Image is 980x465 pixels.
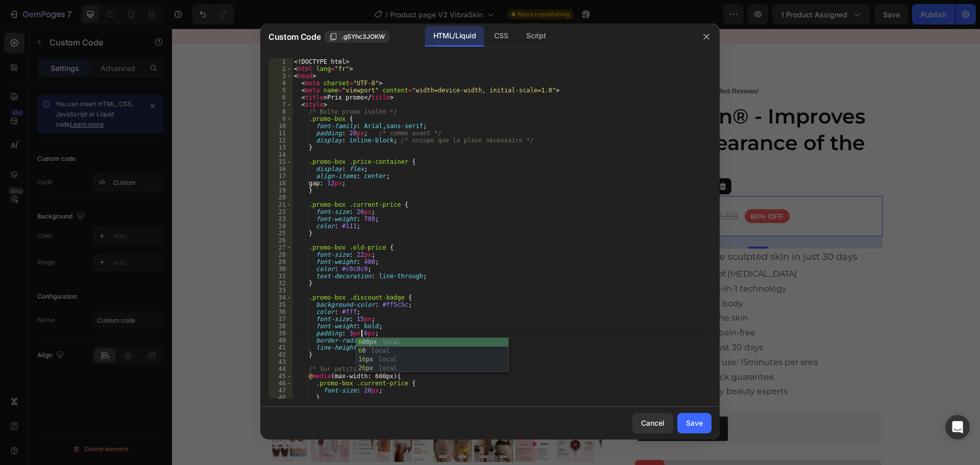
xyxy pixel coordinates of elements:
div: 23 [268,215,292,223]
div: 14 [268,151,292,158]
span: Custom Code [268,31,321,43]
div: Save [686,418,703,428]
div: 21 [268,201,292,208]
span: $149.99 [472,178,520,198]
div: CSS [486,26,516,46]
div: 48 [268,394,292,401]
div: 45 [268,373,292,380]
div: 29 [268,258,292,265]
div: 34 [268,294,292,301]
div: 31 [268,273,292,280]
div: 18 [268,180,292,187]
div: 37 [268,315,292,323]
div: 46 [268,380,292,387]
div: 10 [268,123,292,130]
div: 5 [268,87,292,94]
div: 6 [268,94,292,101]
div: 15 [268,158,292,165]
button: .gSYhc3JOKW [325,31,389,43]
div: 2 [268,65,292,72]
div: 9 [268,115,292,123]
div: 35 [268,301,292,308]
div: 19 [268,187,292,194]
div: HTML/Liquid [425,26,484,46]
div: Open Intercom Messenger [945,415,970,439]
div: 27 [268,244,292,251]
div: 24 [268,223,292,230]
div: 26 [268,237,292,244]
span: Reveal firmer, more sculpted skin in just 30 days [462,223,685,234]
div: 44 [268,365,292,373]
p: ✔️ Visible reduction of [MEDICAL_DATA] ✔️ New VibraSkin™ 3-in-1 technology ✔️ For all areas of th... [462,238,709,371]
h1: Vibraskin® - Improves the appearance of the skin [461,74,710,155]
span: .gSYhc3JOKW [341,32,385,41]
div: 20 [268,194,292,201]
div: 39 [268,330,292,337]
div: 33 [268,287,292,294]
div: 28 [268,251,292,258]
img: KachingBundles.png [474,394,486,406]
div: 47 [268,387,292,394]
div: 11 [268,130,292,137]
div: 1 [268,58,292,65]
button: Save [677,413,712,433]
div: 36 [268,308,292,315]
div: 7 [268,101,292,108]
div: 38 [268,323,292,330]
div: Cancel [641,418,665,428]
button: Cancel [632,413,673,433]
div: 42 [268,351,292,358]
div: 32 [268,280,292,287]
div: 12 [268,137,292,144]
div: 43 [268,358,292,365]
p: 2,500+ Verified Reviews! [513,58,586,68]
div: 41 [268,344,292,351]
div: 13 [268,144,292,151]
div: Custom Code [474,153,518,162]
div: Script [518,26,554,46]
div: 25 [268,230,292,237]
div: 17 [268,173,292,180]
div: 16 [268,165,292,173]
div: 4 [268,80,292,87]
span: 60% OFF [573,181,618,194]
span: $299.98 [526,179,567,196]
div: 8 [268,108,292,115]
div: 3 [268,72,292,80]
div: 22 [268,208,292,215]
button: Kaching Bundles [465,388,556,412]
div: 30 [268,265,292,273]
div: Kaching Bundles [494,394,548,405]
div: 40 [268,337,292,344]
